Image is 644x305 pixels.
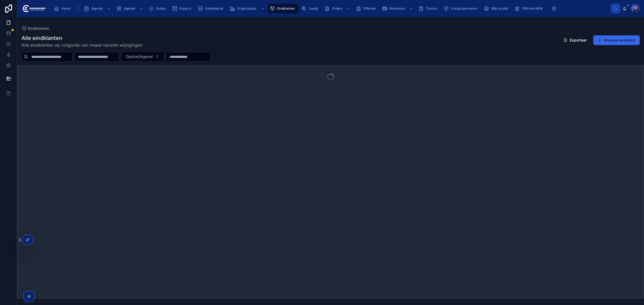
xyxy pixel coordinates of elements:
a: Mijn profiel [482,4,512,13]
span: Organisaties [237,6,256,11]
a: Eindklanten [268,4,299,13]
a: Orders [323,4,353,13]
span: Alle eindklanten op volgorde van meest recente wijzigingen [21,42,142,48]
span: Suites [156,6,166,11]
a: Contactpersonen [442,4,481,13]
a: Organisaties [228,4,267,13]
span: Eindklanten [277,6,295,11]
a: Offertes [354,4,379,13]
a: Suites [147,4,169,13]
span: Tickets [426,6,437,11]
a: Offertes NEW [513,4,547,13]
span: Bezoeken [390,6,405,11]
span: Agenda [124,6,135,11]
a: Bezoeken [380,4,416,13]
span: Mijn profiel [491,6,508,11]
button: Exporteer [559,35,591,45]
span: Orders [332,6,342,11]
span: Leads [309,6,318,11]
span: Exports [180,6,191,11]
h1: Alle eindklanten [21,34,142,42]
a: Leads [300,4,322,13]
span: Eindklanten [28,26,49,31]
span: Dashboards [205,6,223,11]
a: Tickets [417,4,441,13]
a: Home [52,4,74,13]
span: Agenda [91,6,103,11]
a: Exports [170,4,195,13]
a: Dashboards [196,4,227,13]
span: Opdrachtgever [126,54,153,59]
img: App logo [21,4,45,13]
button: Nieuwe eindklant [593,35,640,45]
a: Agenda [82,4,114,13]
span: Home [61,6,71,11]
span: Contactpersonen [451,6,477,11]
span: Offertes NEW [522,6,543,11]
span: Offertes [363,6,376,11]
a: Agenda [115,4,146,13]
a: Eindklanten [21,26,49,31]
button: Select Button [121,51,164,62]
div: scrollable content [50,3,611,14]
